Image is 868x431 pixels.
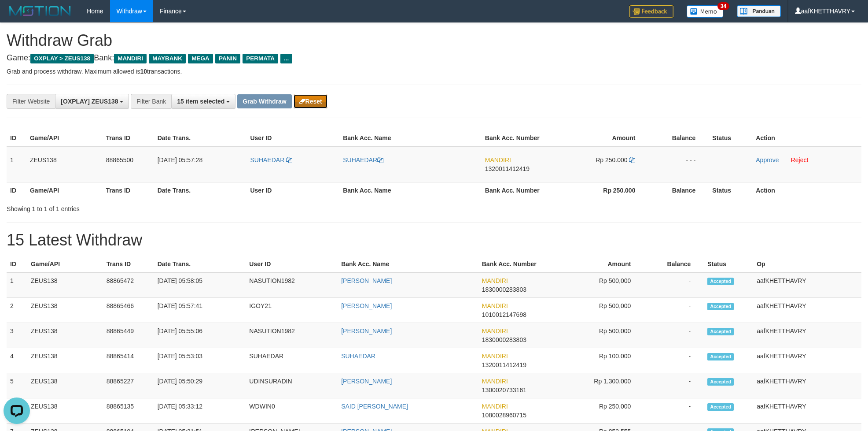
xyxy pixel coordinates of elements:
[555,373,644,398] td: Rp 1,300,000
[27,398,103,424] td: ZEUS138
[246,348,338,373] td: SUHAEDAR
[154,373,246,398] td: [DATE] 05:50:29
[26,146,103,182] td: ZEUS138
[555,398,644,424] td: Rp 250,000
[485,156,511,163] span: MANDIRI
[753,298,861,323] td: aafKHETTHAVRY
[7,348,27,373] td: 4
[482,412,526,419] span: Copy 1080028960715 to clipboard
[280,54,292,63] span: ...
[717,2,729,10] span: 34
[4,4,30,30] button: Open LiveChat chat widget
[629,5,673,18] img: Feedback.jpg
[555,272,644,298] td: Rp 500,000
[103,298,154,323] td: 88865466
[737,5,781,17] img: panduan.png
[555,323,644,348] td: Rp 500,000
[7,231,861,249] h1: 15 Latest Withdraw
[27,256,103,272] th: Game/API
[103,348,154,373] td: 88865414
[103,272,154,298] td: 88865472
[7,272,27,298] td: 1
[707,303,734,310] span: Accepted
[753,398,861,424] td: aafKHETTHAVRY
[294,94,327,108] button: Reset
[644,256,704,272] th: Balance
[27,373,103,398] td: ZEUS138
[644,348,704,373] td: -
[7,323,27,348] td: 3
[188,54,213,63] span: MEGA
[103,323,154,348] td: 88865449
[27,272,103,298] td: ZEUS138
[7,4,74,18] img: MOTION_logo.png
[644,373,704,398] td: -
[707,403,734,411] span: Accepted
[7,54,861,63] h4: Game: Bank:
[149,54,186,63] span: MAYBANK
[246,130,339,146] th: User ID
[246,272,338,298] td: NASUTION1982
[648,146,709,182] td: - - -
[482,327,508,334] span: MANDIRI
[106,156,133,163] span: 88865500
[26,130,103,146] th: Game/API
[482,311,526,318] span: Copy 1010012147698 to clipboard
[7,256,27,272] th: ID
[61,98,118,105] span: [OXPLAY] ZEUS138
[7,130,26,146] th: ID
[338,256,478,272] th: Bank Acc. Name
[558,130,649,146] th: Amount
[482,353,508,360] span: MANDIRI
[131,94,171,109] div: Filter Bank
[7,32,861,49] h1: Withdraw Grab
[250,156,292,163] a: SUHAEDAR
[154,298,246,323] td: [DATE] 05:57:41
[103,398,154,424] td: 88865135
[482,361,526,368] span: Copy 1320011412419 to clipboard
[707,328,734,335] span: Accepted
[753,272,861,298] td: aafKHETTHAVRY
[339,182,482,198] th: Bank Acc. Name
[7,373,27,398] td: 5
[103,182,154,198] th: Trans ID
[246,256,338,272] th: User ID
[555,256,644,272] th: Amount
[341,277,392,284] a: [PERSON_NAME]
[707,353,734,360] span: Accepted
[103,373,154,398] td: 88865227
[482,336,526,343] span: Copy 1830000283803 to clipboard
[482,403,508,410] span: MANDIRI
[341,302,392,309] a: [PERSON_NAME]
[243,54,278,63] span: PERMATA
[555,298,644,323] td: Rp 500,000
[644,398,704,424] td: -
[27,348,103,373] td: ZEUS138
[140,68,147,75] strong: 10
[246,182,339,198] th: User ID
[482,182,558,198] th: Bank Acc. Number
[7,201,355,213] div: Showing 1 to 1 of 1 entries
[246,298,338,323] td: IGOY21
[30,54,94,63] span: OXPLAY > ZEUS138
[482,130,558,146] th: Bank Acc. Number
[215,54,240,63] span: PANIN
[753,256,861,272] th: Op
[756,156,779,163] a: Approve
[791,156,809,163] a: Reject
[27,323,103,348] td: ZEUS138
[596,156,627,163] span: Rp 250.000
[482,277,508,284] span: MANDIRI
[644,272,704,298] td: -
[341,327,392,334] a: [PERSON_NAME]
[687,5,724,18] img: Button%20Memo.svg
[558,182,649,198] th: Rp 250.000
[482,286,526,293] span: Copy 1830000283803 to clipboard
[7,67,861,76] p: Grab and process withdraw. Maximum allowed is transactions.
[485,165,530,172] span: Copy 1320011412419 to clipboard
[341,378,392,385] a: [PERSON_NAME]
[555,348,644,373] td: Rp 100,000
[55,94,129,109] button: [OXPLAY] ZEUS138
[482,378,508,385] span: MANDIRI
[246,323,338,348] td: NASUTION1982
